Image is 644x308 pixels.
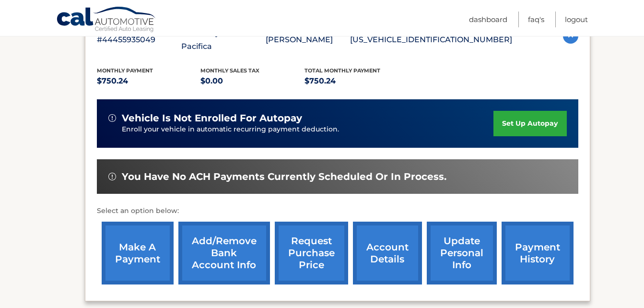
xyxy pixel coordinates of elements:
[493,111,566,136] a: set up autopay
[427,222,497,284] a: update personal info
[304,74,409,88] p: $750.24
[565,12,588,27] a: Logout
[469,12,507,27] a: Dashboard
[353,222,422,284] a: account details
[200,67,259,74] span: Monthly sales Tax
[304,67,380,74] span: Total Monthly Payment
[122,112,302,124] span: vehicle is not enrolled for autopay
[178,222,270,284] a: Add/Remove bank account info
[275,222,348,284] a: request purchase price
[266,33,350,47] p: [PERSON_NAME]
[181,26,266,53] p: 2025 Chrysler Pacifica
[528,12,544,27] a: FAQ's
[97,74,201,88] p: $750.24
[97,67,153,74] span: Monthly Payment
[502,222,574,284] a: payment history
[108,114,116,122] img: alert-white.svg
[97,33,181,47] p: #44455935049
[56,6,157,34] a: Cal Automotive
[97,205,578,217] p: Select an option below:
[350,33,512,47] p: [US_VEHICLE_IDENTIFICATION_NUMBER]
[102,222,174,284] a: make a payment
[108,173,116,180] img: alert-white.svg
[122,124,494,135] p: Enroll your vehicle in automatic recurring payment deduction.
[122,171,446,183] span: You have no ACH payments currently scheduled or in process.
[200,74,304,88] p: $0.00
